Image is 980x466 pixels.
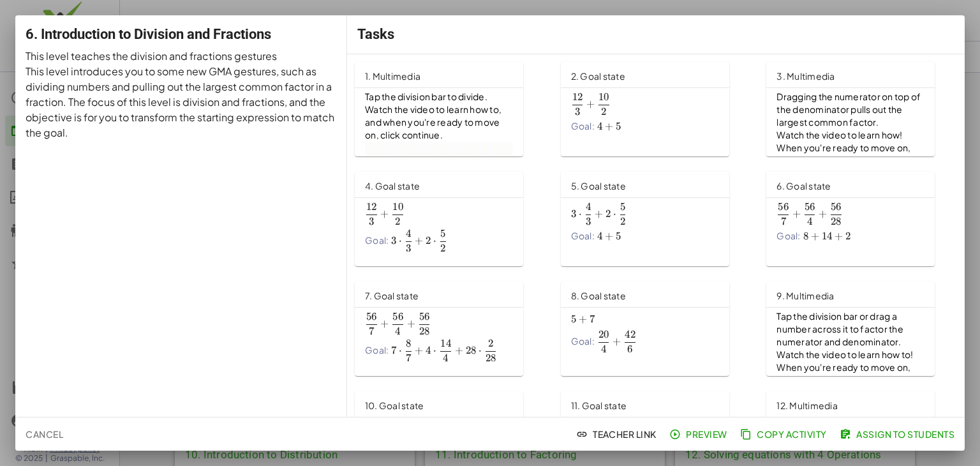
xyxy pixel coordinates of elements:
span: 28 [486,352,496,365]
span: ​ [412,340,413,354]
span: ​ [377,203,378,217]
span: + [792,207,801,220]
span: + [455,344,463,357]
span: Goal: [571,230,595,243]
span: 3. Multimedia [776,70,835,82]
span: ​ [403,203,405,217]
span: 2 [440,242,445,255]
span: ​ [377,313,378,327]
span: 4. Goal state [365,180,420,192]
span: 1. Multimedia [365,70,420,82]
a: 5. Goal stateGoal: [561,172,752,266]
span: 5 [616,230,621,243]
span: Tap the division bar or drag a number across it to factor the numerator and denominator. [776,310,905,347]
span: 28 [831,215,842,228]
span: + [415,344,423,357]
span: 6. Introduction to Division and Fractions [26,26,271,42]
span: 3 [586,215,591,228]
span: ​ [789,203,790,217]
span: + [380,207,389,220]
span: 2 [395,215,400,228]
span: + [595,207,603,220]
span: 4 [406,227,411,240]
span: 6 [627,343,632,356]
span: 5. Goal state [571,180,626,192]
button: Preview [667,423,732,446]
span: 56 [366,310,377,323]
a: 4. Goal stateGoal: [355,172,546,266]
span: 7 [369,325,374,338]
button: Teacher Link [574,423,662,446]
span: 4 [597,120,602,133]
span: 7 [406,352,411,365]
span: 3 [406,242,411,255]
span: 10. Goal state [365,400,424,411]
span: 4 [807,215,812,228]
p: This level teaches the division and fractions gestures [26,49,337,64]
span: 56 [805,200,815,213]
span: 6. Goal state [776,180,831,192]
a: 2. Goal stateGoal: [561,62,752,156]
span: 14 [822,230,833,243]
span: Goal: [365,230,389,252]
span: + [811,230,819,243]
span: 8 [406,337,411,350]
span: Cancel [26,428,63,440]
span: ​ [609,93,611,107]
span: 42 [625,328,635,341]
span: 4 [601,343,606,356]
span: Watch the video to learn how to! When you're ready to move on, click continue. [776,349,914,386]
span: 2 [601,105,606,118]
span: 4 [597,230,602,243]
span: Teacher Link [579,428,657,440]
span: ​ [842,203,843,217]
span: 20 [598,328,609,341]
span: 28 [466,344,477,357]
span: 4 [443,352,448,365]
span: 56 [831,200,842,213]
a: 9. MultimediaTap the division bar or drag a number across it to factor the numerator and denomina... [766,282,957,376]
span: + [415,234,423,247]
span: 5 [440,227,445,240]
span: Goal: [571,331,595,352]
span: + [380,317,389,330]
span: ⋅ [399,344,402,357]
span: Copy Activity [743,428,827,440]
div: Tasks [347,15,965,54]
span: ​ [412,230,413,244]
span: ⋅ [399,234,402,247]
button: Cancel [20,423,68,446]
span: ​ [815,203,816,217]
span: ​ [635,331,637,345]
span: Dragging the numerator on top of the denominator pulls out the largest common factor. [776,91,922,128]
span: Goal: [571,120,595,133]
span: ​ [583,93,584,107]
span: 3 [391,234,396,247]
span: 8 [803,230,808,243]
span: Tap the division bar to divide. Watch the video to learn how to, and when you're ready to move on... [365,91,503,140]
span: 11. Goal state [571,400,627,411]
span: 7. Goal state [365,290,419,301]
span: 7 [391,344,396,357]
span: + [407,317,415,330]
span: + [835,230,843,243]
span: ​ [591,203,592,217]
span: 2 [488,337,493,350]
span: 2 [426,234,431,247]
span: Goal: [365,340,389,361]
span: 12. Multimedia [776,400,838,411]
span: 10 [598,91,609,103]
span: 8. Goal state [571,290,626,301]
span: ​ [451,340,452,354]
button: Assign to Students [837,423,960,446]
span: + [605,120,613,133]
span: Goal: [776,230,800,243]
span: ⋅ [613,207,616,220]
span: 12 [366,200,377,213]
span: 7 [590,313,595,326]
span: 4 [426,344,431,357]
span: + [586,98,595,110]
span: + [579,313,587,326]
span: 2 [605,207,611,220]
